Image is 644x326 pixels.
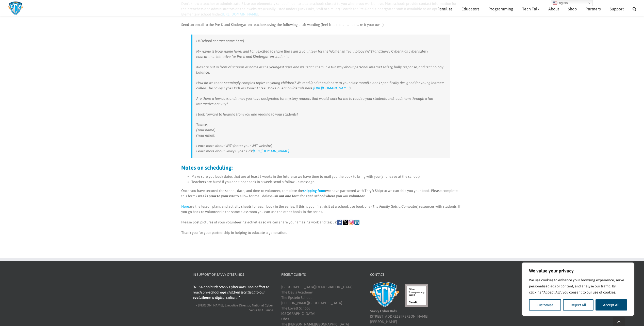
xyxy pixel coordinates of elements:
[196,38,447,44] p: Hi (school contact name here),
[181,188,460,199] p: Once you have secured the school, date, and time to volunteer, complete the (we have partnered wi...
[370,272,451,277] h4: Contact
[196,143,447,154] p: Learn more about WIT: (enter your WIT website) Learn more about Savvy Cyber Kids:
[488,7,513,11] span: Programming
[337,220,342,225] img: icons-Facebook.png
[196,80,447,91] p: How do we teach seemingly complex topics to young children? We read (and then donate to your clas...
[343,220,348,225] img: icons-X.png
[196,96,447,107] p: Are there a few days and times you have designated for mystery readers that would work for me to ...
[8,1,24,15] img: Savvy Cyber Kids Logo
[529,299,561,311] button: Customise
[253,149,289,153] a: [URL][DOMAIN_NAME]
[196,49,447,59] p: My name is [your name here] and I am excited to share that I am a volunteer for the Women in Tech...
[596,299,627,311] button: Accept All
[522,7,539,11] span: Tech Talk
[313,86,350,90] a: [URL][DOMAIN_NAME]
[563,299,594,311] button: Reject All
[529,277,627,295] p: We use cookies to enhance your browsing experience, serve personalised ads or content, and analys...
[193,272,273,277] h4: In Support of Savvy Cyber Kids
[370,282,399,307] img: Savvy Cyber Kids
[181,220,460,225] p: Please post pictures of your volunteering activities so we can share your amazing work and tag us:
[273,194,365,198] strong: Fill out one form for each school where you will volunteer.
[461,7,480,11] span: Educators
[568,7,577,11] span: Shop
[281,272,362,277] h4: Recent Clients
[191,179,460,185] li: Teachers are busy! If you don’t hear back in a week, send a follow-up message.
[193,284,273,300] blockquote: NCSA applauds Savvy Cyber Kids. Their effort to reach pre-school age children is as a digital cul...
[249,303,273,312] span: National Cyber Security Alliance
[405,284,428,307] img: candid-seal-silver-2025.svg
[196,64,447,75] p: Kids are put in front of screens at home at the youngest ages and we teach them in a fun way abou...
[195,194,236,198] strong: 2 weeks prior to your visit
[437,7,453,11] span: Families
[181,204,460,215] p: are the lesson plans and activity sheets for each book in the series. If this is your first visit...
[586,7,601,11] span: Partners
[198,303,223,307] span: [PERSON_NAME]
[191,174,460,179] li: Make sure you book dates that are at least 3 weeks in the future so we have time to mail you the ...
[181,22,460,27] p: Send an email to the Pre-K and Kindergarten teachers using the following draft wording (feel free...
[372,204,417,208] em: The Family Gets a Computer
[225,303,250,307] span: Executive Director
[529,268,627,274] p: We value your privacy
[553,1,557,5] img: en
[610,7,624,11] span: Support
[181,164,233,171] strong: Notes on scheduling:
[349,220,354,225] img: icons-Instagram.png
[370,309,397,313] b: Savvy Cyber Kids
[196,122,447,138] p: Thanks, (Your name) (Your email)
[181,230,460,235] p: Thank you for your partnership in helping to educate a generation.
[196,112,447,117] p: I look forward to hearing from you and reading to your students!
[181,204,189,208] a: Here
[303,189,325,193] a: shipping form
[354,220,359,225] img: icons-linkedin.png
[548,7,559,11] span: About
